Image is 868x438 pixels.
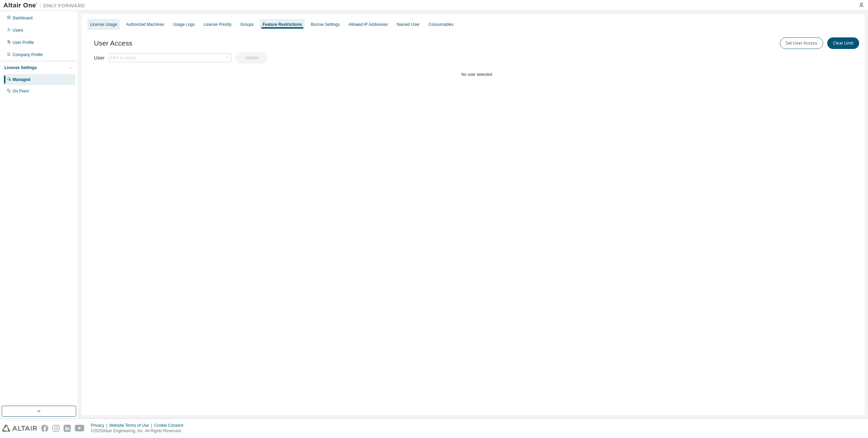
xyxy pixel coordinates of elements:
img: linkedin.svg [64,425,71,432]
div: User Profile [13,40,34,45]
div: Users [13,28,23,33]
div: Borrow Settings [311,22,340,27]
img: youtube.svg [75,425,85,432]
div: Authorized Machines [126,22,164,27]
div: Usage Logs [173,22,195,27]
div: Groups [240,22,254,27]
div: Named User [397,22,420,27]
div: Allowed IP Addresses [349,22,388,27]
div: Dashboard [13,15,33,21]
div: Privacy [91,423,109,428]
div: On Prem [13,88,29,94]
img: facebook.svg [41,425,48,432]
div: Click to select [111,55,136,61]
div: Feature Restrictions [263,22,302,27]
div: No user selected. [94,72,861,77]
span: User Access [94,39,132,47]
div: Website Terms of Use [109,423,154,428]
div: Company Profile [13,52,43,57]
button: Submit [235,52,268,64]
img: altair_logo.svg [2,425,37,432]
div: Cookie Consent [154,423,187,428]
div: License Usage [90,22,117,27]
img: Altair One [3,2,88,9]
img: instagram.svg [52,425,60,432]
div: Consumables [429,22,453,27]
div: License Settings [4,65,37,70]
div: License Priority [204,22,232,27]
label: User [94,55,105,61]
div: Click to select [109,54,231,62]
button: Set User Access [780,37,823,49]
div: Managed [13,77,30,82]
p: © 2025 Altair Engineering, Inc. All Rights Reserved. [91,428,187,434]
button: Clear Limit [827,37,859,49]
